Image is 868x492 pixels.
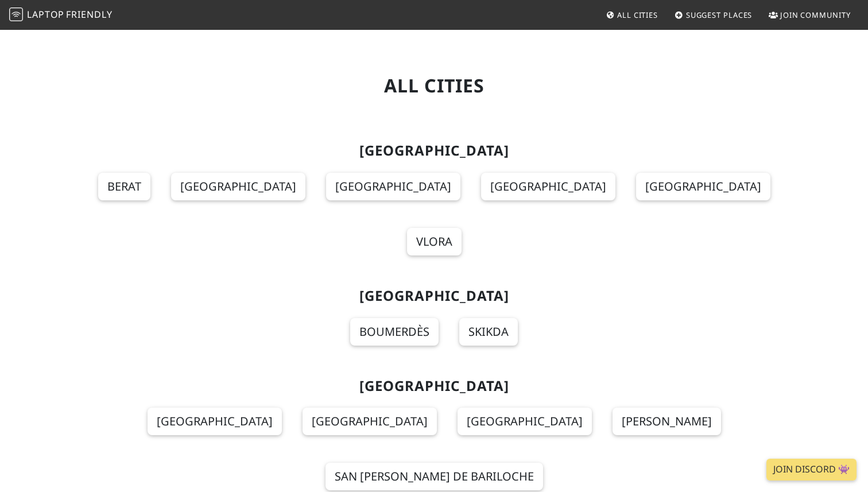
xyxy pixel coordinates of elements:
[458,408,592,435] a: [GEOGRAPHIC_DATA]
[325,463,543,490] a: San [PERSON_NAME] de Bariloche
[780,10,851,20] span: Join Community
[62,142,806,159] h2: [GEOGRAPHIC_DATA]
[27,8,64,21] span: Laptop
[481,173,615,200] a: [GEOGRAPHIC_DATA]
[171,173,305,200] a: [GEOGRAPHIC_DATA]
[636,173,770,200] a: [GEOGRAPHIC_DATA]
[613,408,721,435] a: [PERSON_NAME]
[407,228,462,255] a: Vlora
[350,318,439,346] a: Boumerdès
[766,459,857,481] a: Join Discord 👾
[98,173,150,200] a: Berat
[148,408,282,435] a: [GEOGRAPHIC_DATA]
[303,408,437,435] a: [GEOGRAPHIC_DATA]
[764,5,855,25] a: Join Community
[62,378,806,394] h2: [GEOGRAPHIC_DATA]
[66,8,112,21] span: Friendly
[62,288,806,304] h2: [GEOGRAPHIC_DATA]
[326,173,460,200] a: [GEOGRAPHIC_DATA]
[686,10,753,20] span: Suggest Places
[9,5,113,25] a: LaptopFriendly LaptopFriendly
[9,7,23,21] img: LaptopFriendly
[459,318,518,346] a: Skikda
[670,5,757,25] a: Suggest Places
[601,5,662,25] a: All Cities
[62,75,806,96] h1: All Cities
[617,10,658,20] span: All Cities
